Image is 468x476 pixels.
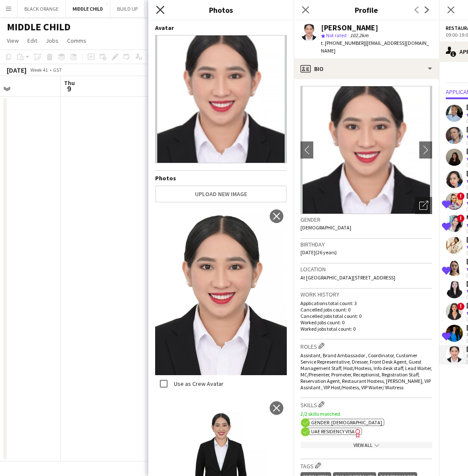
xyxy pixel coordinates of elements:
h3: Gender [300,216,432,223]
label: Use as Crew Avatar [172,380,224,388]
div: View All [300,442,432,448]
a: Edit [24,35,41,46]
div: [DATE] [7,66,26,74]
span: ! [457,303,465,310]
div: Bio [294,59,439,79]
a: View [3,35,22,46]
span: Week 41 [28,67,50,73]
button: MIDDLE CHILD [66,0,110,17]
h3: Location [300,265,432,273]
div: [PERSON_NAME] [321,24,378,32]
span: Assistant, Brand Ambassador , Coordinator, Customer Service Representative, Dresser, Front Desk A... [300,352,432,391]
p: Worked jobs total count: 0 [300,326,432,332]
h3: Birthday [300,241,432,248]
span: Comms [67,37,86,44]
h3: Roles [300,341,432,350]
h3: Photos [148,4,294,15]
a: Comms [64,35,90,46]
h1: MIDDLE CHILD [7,21,71,33]
span: Gender: [DEMOGRAPHIC_DATA] [311,419,382,426]
span: | [EMAIL_ADDRESS][DOMAIN_NAME] [321,40,429,54]
span: ! [457,192,465,200]
h4: Avatar [155,24,287,32]
button: BLOC & BOLD [145,0,189,17]
button: BLACK ORANGE [18,0,66,17]
span: ! [457,214,465,222]
p: 2/2 skills matched [300,411,432,417]
button: BUILD UP [110,0,145,17]
img: Crew photo 1134922 [155,206,287,375]
button: Upload new image [155,185,287,203]
h3: Work history [300,291,432,298]
h4: Photos [155,174,287,182]
h3: Tags [300,461,432,470]
span: UAE Residency Visa [311,428,355,435]
p: Applications total count: 3 [300,300,432,306]
span: Edit [27,37,37,44]
p: Cancelled jobs total count: 0 [300,313,432,319]
span: 102.2km [348,32,370,38]
p: Worked jobs count: 0 [300,319,432,326]
span: View [7,37,19,44]
span: [DEMOGRAPHIC_DATA] [300,224,351,231]
p: Cancelled jobs count: 0 [300,306,432,313]
h3: Skills [300,400,432,409]
a: Jobs [42,35,62,46]
div: GST [53,67,62,73]
img: Crew avatar [155,35,287,163]
div: Open photos pop-in [415,197,432,214]
span: At [GEOGRAPHIC_DATA][STREET_ADDRESS] [300,274,395,281]
img: Crew avatar or photo [300,86,432,214]
span: 9 [63,84,75,94]
h3: Profile [294,4,439,15]
span: Jobs [46,37,59,44]
span: [DATE] (26 years) [300,249,337,256]
span: Not rated [326,32,347,38]
span: Thu [64,79,75,87]
span: t. [PHONE_NUMBER] [321,40,365,46]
